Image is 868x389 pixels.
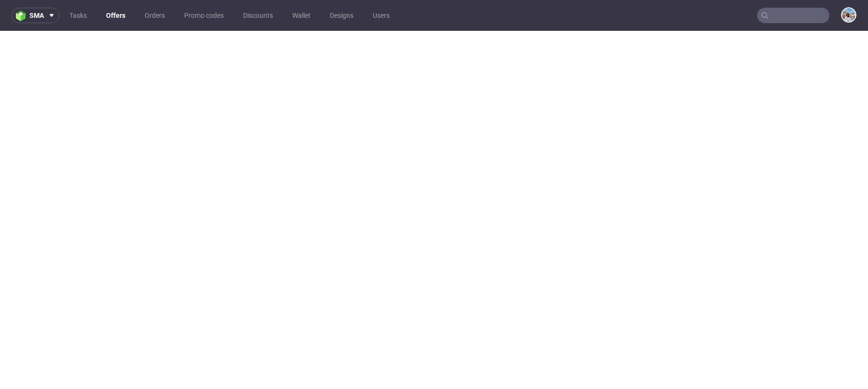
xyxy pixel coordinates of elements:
a: Designs [324,8,359,23]
a: Wallet [286,8,316,23]
a: Users [367,8,395,23]
a: Orders [139,8,171,23]
a: Promo codes [178,8,230,23]
a: Tasks [64,8,93,23]
a: Offers [100,8,131,23]
button: sma [12,8,60,23]
span: sma [29,12,44,19]
img: logo [16,10,29,21]
a: Discounts [237,8,279,23]
img: Marta Kozłowska [842,8,855,22]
